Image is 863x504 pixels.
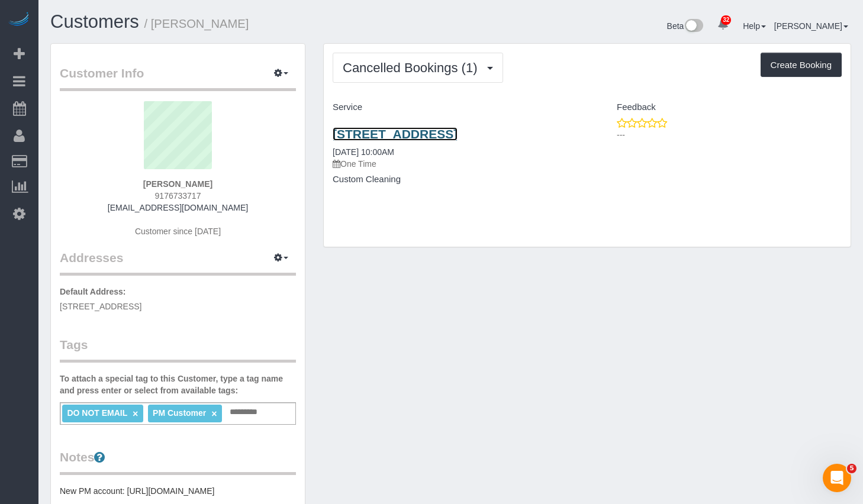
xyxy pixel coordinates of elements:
a: × [211,409,217,419]
small: / [PERSON_NAME] [144,17,249,30]
button: Create Booking [761,53,842,77]
span: 9176733717 [155,191,201,201]
span: [STREET_ADDRESS] [60,302,141,311]
p: --- [617,129,842,141]
span: 32 [721,15,731,25]
span: PM Customer [153,408,206,418]
a: Beta [667,21,704,31]
img: New interface [684,19,703,34]
legend: Notes [60,448,296,475]
a: [STREET_ADDRESS] [333,127,458,141]
a: [EMAIL_ADDRESS][DOMAIN_NAME] [108,203,248,212]
legend: Customer Info [60,64,296,91]
p: One Time [333,158,578,170]
span: DO NOT EMAIL [67,408,127,418]
h4: Custom Cleaning [333,175,578,185]
a: Help [743,21,766,31]
legend: Tags [60,336,296,363]
pre: New PM account: [URL][DOMAIN_NAME] [60,485,296,497]
span: Cancelled Bookings (1) [343,60,483,75]
a: [PERSON_NAME] [774,21,848,31]
a: Customers [50,11,139,32]
label: Default Address: [60,286,126,298]
a: [DATE] 10:00AM [333,147,394,157]
a: × [133,409,138,419]
button: Cancelled Bookings (1) [333,53,503,83]
iframe: Intercom live chat [823,464,851,492]
label: To attach a special tag to this Customer, type a tag name and press enter or select from availabl... [60,373,296,396]
a: 32 [711,12,735,38]
img: Automaid Logo [7,12,31,28]
h4: Service [333,102,578,112]
span: Customer since [DATE] [135,227,221,236]
span: 5 [847,464,856,473]
h4: Feedback [596,102,842,112]
strong: [PERSON_NAME] [143,179,212,189]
